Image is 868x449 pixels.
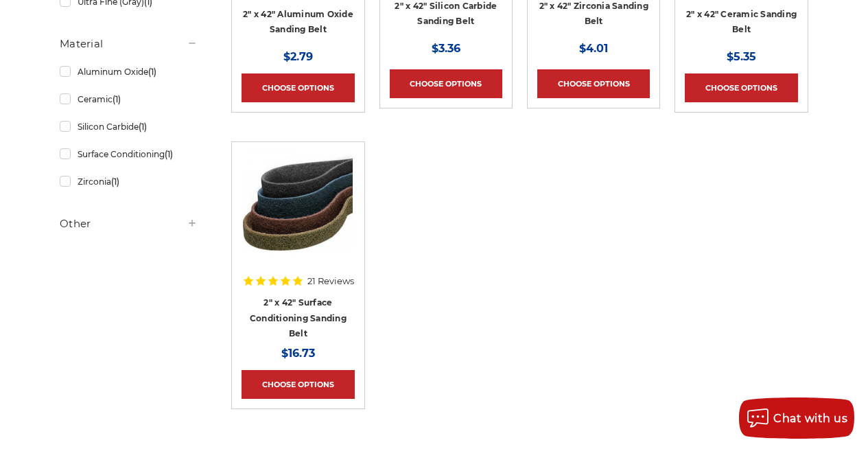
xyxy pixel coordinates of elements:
[139,122,147,132] span: (1)
[432,42,460,55] span: $3.36
[242,152,354,264] a: 2"x42" Surface Conditioning Sanding Belts
[60,87,198,111] a: Ceramic
[739,398,854,439] button: Chat with us
[243,9,353,35] a: 2" x 42" Aluminum Oxide Sanding Belt
[539,1,648,27] a: 2" x 42" Zirconia Sanding Belt
[727,50,756,63] span: $5.35
[60,60,198,84] a: Aluminum Oxide
[60,216,198,232] h5: Other
[537,69,650,98] a: Choose Options
[60,115,198,139] a: Silicon Carbide
[579,42,608,55] span: $4.01
[111,176,119,187] span: (1)
[60,142,198,166] a: Surface Conditioning
[395,1,497,27] a: 2" x 42" Silicon Carbide Sanding Belt
[685,73,797,102] a: Choose Options
[307,277,354,286] span: 21 Reviews
[165,149,173,159] span: (1)
[113,94,121,104] span: (1)
[242,73,354,102] a: Choose Options
[250,297,347,338] a: 2" x 42" Surface Conditioning Sanding Belt
[60,36,198,52] h5: Material
[60,170,198,194] a: Zirconia
[243,152,353,262] img: 2"x42" Surface Conditioning Sanding Belts
[148,67,156,77] span: (1)
[283,50,313,63] span: $2.79
[686,9,797,35] a: 2" x 42" Ceramic Sanding Belt
[390,69,502,98] a: Choose Options
[773,412,847,425] span: Chat with us
[281,347,315,360] span: $16.73
[242,370,354,399] a: Choose Options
